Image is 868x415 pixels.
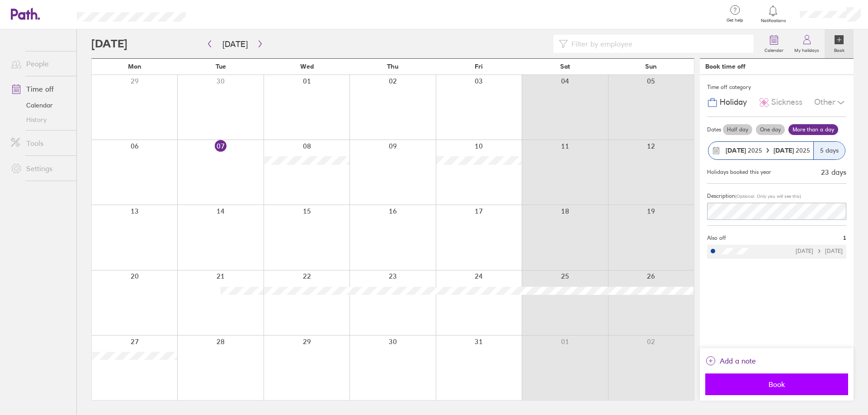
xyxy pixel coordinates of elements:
[813,142,845,159] div: 5 days
[4,134,76,152] a: Tools
[4,55,76,73] a: People
[720,98,747,107] span: Holiday
[756,124,785,135] label: One day
[705,354,756,368] button: Add a note
[705,373,848,395] button: Book
[707,192,735,199] span: Description
[796,248,843,254] div: [DATE] [DATE]
[774,146,796,154] strong: [DATE]
[4,112,76,127] a: History
[560,63,570,70] span: Sat
[829,45,850,53] label: Book
[4,80,76,98] a: Time off
[4,98,76,112] a: Calendar
[774,147,810,154] span: 2025
[843,235,846,241] span: 1
[215,37,255,51] button: [DATE]
[759,29,789,58] a: Calendar
[300,63,314,70] span: Wed
[759,5,788,23] a: Notifications
[821,168,846,176] div: 23 days
[568,35,748,52] input: Filter by employee
[645,63,657,70] span: Sun
[705,63,745,70] div: Book time off
[825,29,854,58] a: Book
[707,80,846,94] div: Time off category
[707,126,721,133] span: Dates
[707,169,771,175] div: Holidays booked this year
[726,147,762,154] span: 2025
[4,159,76,177] a: Settings
[788,124,838,135] label: More than a day
[789,45,825,53] label: My holidays
[707,235,726,241] span: Also off
[216,63,226,70] span: Tue
[387,63,398,70] span: Thu
[814,94,846,111] div: Other
[720,18,750,23] span: Get help
[707,137,846,164] button: [DATE] 2025[DATE] 20255 days
[759,45,789,53] label: Calendar
[475,63,483,70] span: Fri
[712,380,842,388] span: Book
[759,18,788,23] span: Notifications
[723,124,752,135] label: Half day
[771,98,802,107] span: Sickness
[720,354,756,368] span: Add a note
[735,193,801,199] span: (Optional. Only you will see this)
[128,63,142,70] span: Mon
[789,29,825,58] a: My holidays
[726,146,746,154] strong: [DATE]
